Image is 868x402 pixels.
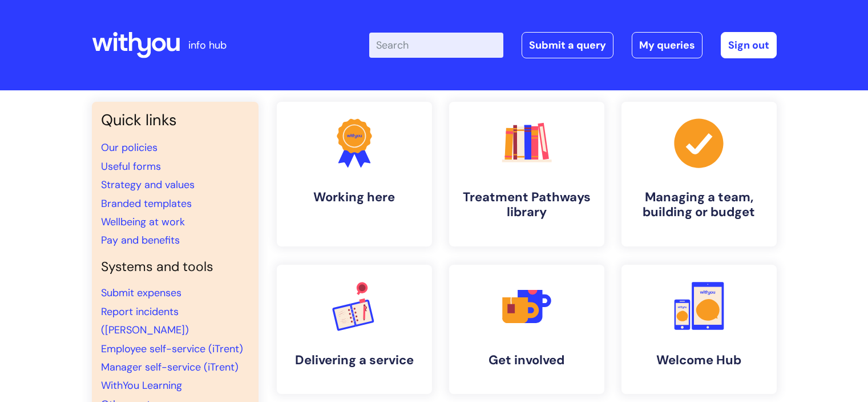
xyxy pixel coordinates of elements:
[621,265,777,394] a: Welcome Hub
[277,102,432,246] a: Working here
[188,36,227,54] p: info hub
[286,353,423,368] h4: Delivering a service
[631,190,768,220] h4: Managing a team, building or budget
[369,33,503,58] input: Search
[101,215,185,229] a: Wellbeing at work
[101,233,180,247] a: Pay and benefits
[449,265,604,394] a: Get involved
[631,353,768,368] h4: Welcome Hub
[101,197,192,210] a: Branded templates
[101,259,249,275] h4: Systems and tools
[101,286,181,300] a: Submit expenses
[101,360,239,374] a: Manager self-service (iTrent)
[286,190,423,205] h4: Working here
[101,342,243,356] a: Employee self-service (iTrent)
[522,32,613,58] a: Submit a query
[458,353,595,368] h4: Get involved
[101,379,182,392] a: WithYou Learning
[632,32,703,58] a: My queries
[721,32,777,58] a: Sign out
[621,102,777,246] a: Managing a team, building or budget
[101,160,161,173] a: Useful forms
[101,111,249,129] h3: Quick links
[101,178,195,192] a: Strategy and values
[101,305,189,337] a: Report incidents ([PERSON_NAME])
[101,141,158,154] a: Our policies
[277,265,432,394] a: Delivering a service
[458,190,595,220] h4: Treatment Pathways library
[449,102,604,246] a: Treatment Pathways library
[369,32,777,58] div: | -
